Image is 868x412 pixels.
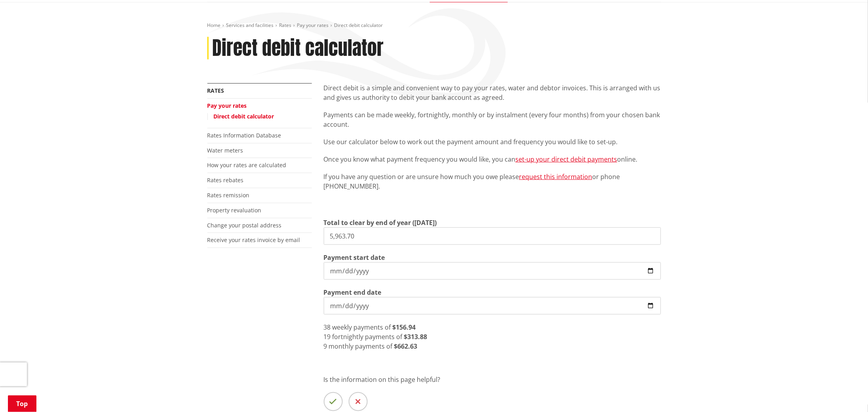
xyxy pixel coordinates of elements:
[297,22,329,29] a: Pay your rates
[207,102,247,109] a: Pay your rates
[324,137,661,147] p: Use our calculator below to work out the payment amount and frequency you would like to set-up.
[207,22,221,29] a: Home
[207,87,224,94] a: Rates
[207,236,300,244] a: Receive your rates invoice by email
[207,161,287,169] a: How your rates are calculated
[207,206,262,214] a: Property revaluation
[394,342,418,351] strong: $662.63
[324,110,661,129] p: Payments can be made weekly, fortnightly, monthly or by instalment (every four months) from your ...
[324,253,385,262] label: Payment start date
[516,155,617,164] a: set-up your direct debit payments
[332,332,403,341] span: fortnightly payments of
[832,379,860,407] iframe: Messenger Launcher
[324,332,331,341] span: 19
[324,342,327,351] span: 9
[279,22,292,29] a: Rates
[324,375,661,384] p: Is the information on this page helpful?
[207,22,661,29] nav: breadcrumb
[207,176,244,184] a: Rates rebates
[207,191,250,199] a: Rates remission
[226,22,274,29] a: Services and facilities
[324,172,661,191] p: If you have any question or are unsure how much you owe please or phone [PHONE_NUMBER].
[324,218,437,227] label: Total to clear by end of year ([DATE])
[207,147,243,154] a: Water meters
[8,395,36,412] a: Top
[519,172,593,181] a: request this information
[404,332,427,341] strong: $313.88
[213,37,384,60] h1: Direct debit calculator
[207,221,282,229] a: Change your postal address
[324,288,382,297] label: Payment end date
[214,113,274,120] a: Direct debit calculator
[332,323,391,332] span: weekly payments of
[324,83,661,102] p: Direct debit is a simple and convenient way to pay your rates, water and debtor invoices. This is...
[207,132,281,139] a: Rates Information Database
[334,22,383,29] span: Direct debit calculator
[324,323,331,332] span: 38
[393,323,416,332] strong: $156.94
[329,342,393,351] span: monthly payments of
[324,154,661,164] p: Once you know what payment frequency you would like, you can online.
